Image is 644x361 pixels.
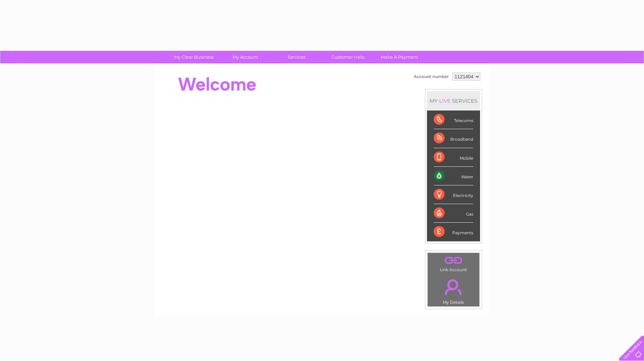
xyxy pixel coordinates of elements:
[427,91,480,111] div: MY SERVICES
[269,51,325,63] a: Services
[412,71,451,82] td: Account number
[434,111,473,129] div: Telecoms
[434,167,473,185] div: Water
[429,275,478,299] a: .
[434,148,473,167] div: Mobile
[427,253,480,274] td: Link Account
[427,274,480,307] td: My Details
[320,51,376,63] a: Customer Help
[438,98,452,104] div: LIVE
[429,255,478,266] a: .
[434,223,473,241] div: Payments
[166,51,222,63] a: My Clear Business
[434,185,473,204] div: Electricity
[434,204,473,223] div: Gas
[434,129,473,148] div: Broadband
[372,51,427,63] a: Make A Payment
[217,51,273,63] a: My Account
